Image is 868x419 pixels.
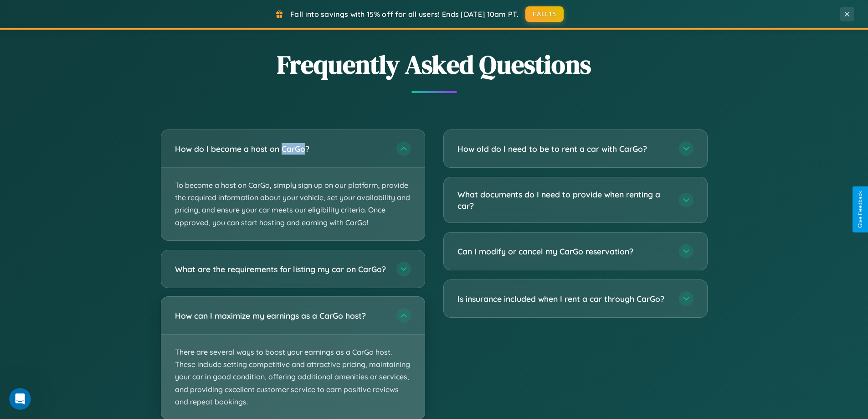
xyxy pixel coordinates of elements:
[175,143,387,155] h3: How do I become a host on CarGo?
[290,10,519,19] span: Fall into savings with 15% off for all users! Ends [DATE] 10am PT.
[857,191,863,228] div: Give Feedback
[525,6,564,22] button: FALL15
[175,310,387,321] h3: How can I maximize my earnings as a CarGo host?
[161,168,425,240] p: To become a host on CarGo, simply sign up on our platform, provide the required information about...
[161,47,708,82] h2: Frequently Asked Questions
[9,388,31,410] iframe: Intercom live chat
[457,293,670,305] h3: Is insurance included when I rent a car through CarGo?
[457,246,670,257] h3: Can I modify or cancel my CarGo reservation?
[457,143,670,155] h3: How old do I need to be to rent a car with CarGo?
[175,263,387,274] h3: What are the requirements for listing my car on CarGo?
[457,189,670,211] h3: What documents do I need to provide when renting a car?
